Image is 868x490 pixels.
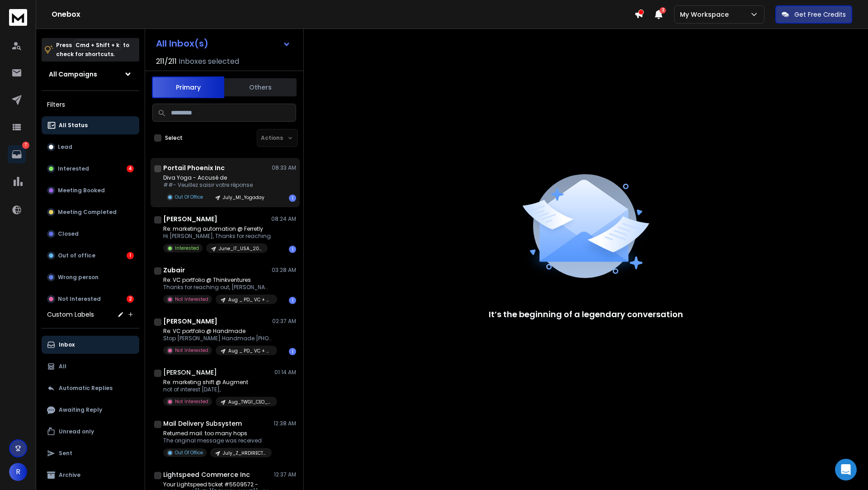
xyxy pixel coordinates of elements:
[274,420,296,427] p: 12:38 AM
[223,194,264,201] p: July_MI_Yogaday
[163,470,250,479] h1: Lightspeed Commerce Inc
[42,444,139,462] button: Sent
[271,215,296,223] p: 08:24 AM
[42,336,139,354] button: Inbox
[59,385,113,392] p: Automatic Replies
[49,70,97,79] h1: All Campaigns
[163,284,272,291] p: Thanks for reaching out, [PERSON_NAME].
[163,317,217,326] h1: [PERSON_NAME]
[42,268,139,286] button: Wrong person
[42,98,139,111] h3: Filters
[127,165,134,172] div: 4
[163,481,272,488] p: Your Lightspeed ticket #5509572 -
[127,295,134,303] div: 2
[59,450,72,457] p: Sent
[42,423,139,441] button: Unread only
[58,187,105,194] p: Meeting Booked
[163,335,272,342] p: Stop [PERSON_NAME] Handmade [PHONE_NUMBER]
[228,296,272,303] p: Aug _ PD_ VC + CEO
[163,276,272,284] p: Re: VC portfolio @ Thinkventures
[680,10,732,19] p: My Workspace
[489,308,683,321] p: It’s the beginning of a legendary conversation
[175,449,203,456] p: Out Of Office
[42,401,139,419] button: Awaiting Reply
[272,318,296,325] p: 02:37 AM
[47,310,94,319] h3: Custom Labels
[42,225,139,243] button: Closed
[52,9,634,20] h1: Onebox
[8,145,26,163] a: 7
[59,428,94,435] p: Unread only
[274,369,296,376] p: 01:14 AM
[9,463,27,481] button: R
[163,266,185,275] h1: Zubair
[42,357,139,376] button: All
[224,77,297,97] button: Others
[175,347,208,354] p: Not Interested
[175,245,199,252] p: Interested
[165,134,183,142] label: Select
[58,165,89,172] p: Interested
[223,450,266,457] p: July_Z_HRDIRECTOR_VP_Enterprise
[74,40,121,50] span: Cmd + Shift + k
[42,290,139,308] button: Not Interested2
[9,9,27,26] img: logo
[42,160,139,178] button: Interested4
[58,143,72,151] p: Lead
[22,142,29,149] p: 7
[59,122,88,129] p: All Status
[156,56,177,67] span: 211 / 211
[59,341,75,348] p: Inbox
[163,225,271,233] p: Re: marketing automation @ Ferretly
[660,7,666,14] span: 2
[274,471,296,478] p: 12:37 AM
[775,5,852,24] button: Get Free Credits
[42,181,139,200] button: Meeting Booked
[163,437,272,444] p: The original message was received
[163,386,272,393] p: not of interest [DATE],
[272,164,296,171] p: 08:33 AM
[163,181,270,189] p: ##- Veuillez saisir votre réponse
[272,266,296,274] p: 03:28 AM
[152,76,224,98] button: Primary
[163,328,272,335] p: Re: VC portfolio @ Handmade
[175,194,203,200] p: Out Of Office
[219,245,262,252] p: June_IT_USA_20-500_Growth_VP_HEAD_DIRECTOR
[163,163,225,172] h1: Portail Phoenix Inc
[179,56,239,67] h3: Inboxes selected
[42,203,139,221] button: Meeting Completed
[42,379,139,397] button: Automatic Replies
[42,466,139,484] button: Archive
[289,297,296,304] div: 1
[163,419,242,428] h1: Mail Delivery Subsystem
[149,34,298,52] button: All Inbox(s)
[163,379,272,386] p: Re: marketing shift @ Augment
[58,274,99,281] p: Wrong person
[59,406,102,414] p: Awaiting Reply
[42,247,139,265] button: Out of office1
[42,116,139,134] button: All Status
[163,430,272,437] p: Returned mail: too many hops
[59,471,80,479] p: Archive
[289,348,296,355] div: 1
[163,174,270,181] p: Diva Yoga - Accusé de
[163,233,271,240] p: Hi [PERSON_NAME], Thanks for reaching
[58,209,117,216] p: Meeting Completed
[794,10,846,19] p: Get Free Credits
[228,399,272,405] p: Aug_TWG1_CEO_B2B_SAAS_100-500_Hiring Marketing _USA + [GEOGRAPHIC_DATA]
[156,39,208,48] h1: All Inbox(s)
[228,347,272,354] p: Aug _ PD_ VC + CEO
[42,65,139,83] button: All Campaigns
[58,295,101,303] p: Not Interested
[289,195,296,202] div: 1
[58,230,79,238] p: Closed
[163,214,217,224] h1: [PERSON_NAME]
[175,398,208,405] p: Not Interested
[289,246,296,253] div: 1
[42,138,139,156] button: Lead
[163,368,217,377] h1: [PERSON_NAME]
[58,252,95,259] p: Out of office
[835,459,857,480] div: Open Intercom Messenger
